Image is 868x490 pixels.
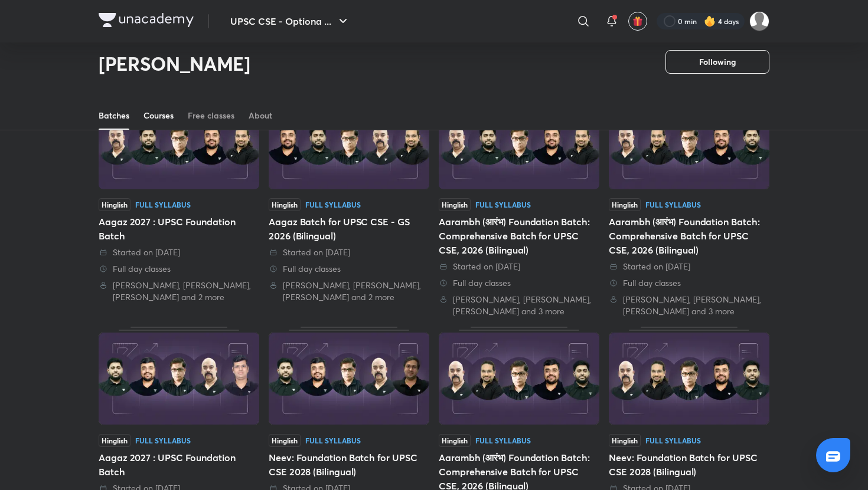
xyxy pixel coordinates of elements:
img: Company Logo [99,13,194,27]
div: Full Syllabus [305,437,361,444]
div: Aagaz 2027 : UPSC Foundation Batch [99,215,259,243]
div: Full Syllabus [645,437,701,444]
span: Hinglish [439,434,471,447]
div: Full day classes [439,277,599,289]
img: Thumbnail [269,97,429,189]
div: Started on 30 Sept 2025 [99,246,259,258]
a: Batches [99,101,129,130]
img: Thumbnail [439,333,599,425]
span: Hinglish [269,434,301,447]
div: Sudarshan Gurjar, Dr Sidharth Arora, Mrunal Patel and 2 more [269,279,429,303]
div: Sudarshan Gurjar, Dr Sidharth Arora, Mrunal Patel and 2 more [99,279,259,303]
div: Batches [99,110,129,121]
img: streak [704,15,716,27]
div: Full day classes [609,277,769,289]
div: Full day classes [99,263,259,275]
div: Aarambh (आरंभ) Foundation Batch: Comprehensive Batch for UPSC CSE, 2026 (Bilingual) [609,91,769,317]
a: Free classes [188,101,234,130]
div: Aagaz Batch for UPSC CSE - GS 2026 (Bilingual) [269,91,429,317]
div: Sudarshan Gurjar, Dr Sidharth Arora, Saurabh Pandey and 3 more [439,294,599,317]
a: Company Logo [99,13,194,30]
img: Ayush Kumar [749,11,769,31]
img: Thumbnail [99,97,259,189]
span: Hinglish [439,198,471,211]
img: avatar [632,16,643,27]
div: Aarambh (आरंभ) Foundation Batch: Comprehensive Batch for UPSC CSE, 2026 (Bilingual) [439,91,599,317]
a: Courses [143,101,174,130]
div: Full Syllabus [135,437,191,444]
div: Neev: Foundation Batch for UPSC CSE 2028 (Bilingual) [609,450,769,479]
div: Full Syllabus [305,201,361,208]
div: Neev: Foundation Batch for UPSC CSE 2028 (Bilingual) [269,450,429,479]
div: Sudarshan Gurjar, Dr Sidharth Arora, Mrunal Patel and 3 more [609,294,769,317]
div: Free classes [188,110,234,121]
img: Thumbnail [609,333,769,425]
img: Thumbnail [99,333,259,425]
div: Aarambh (आरंभ) Foundation Batch: Comprehensive Batch for UPSC CSE, 2026 (Bilingual) [609,215,769,257]
a: About [249,101,272,130]
span: Following [699,56,736,68]
span: Hinglish [609,434,641,447]
div: Aagaz 2027 : UPSC Foundation Batch [99,91,259,317]
button: avatar [628,12,647,31]
button: UPSC CSE - Optiona ... [223,9,357,33]
span: Hinglish [99,434,130,447]
div: Full Syllabus [475,201,531,208]
div: Full day classes [269,263,429,275]
div: Courses [143,110,174,121]
img: Thumbnail [439,97,599,189]
span: Hinglish [609,198,641,211]
div: Started on 29 Aug 2025 [439,261,599,272]
div: Full Syllabus [645,201,701,208]
span: Hinglish [99,198,130,211]
div: Started on 8 Jun 2025 [609,261,769,272]
div: Full Syllabus [475,437,531,444]
div: Aagaz 2027 : UPSC Foundation Batch [99,450,259,479]
h2: [PERSON_NAME] [99,52,250,75]
img: Thumbnail [269,333,429,425]
div: Aarambh (आरंभ) Foundation Batch: Comprehensive Batch for UPSC CSE, 2026 (Bilingual) [439,215,599,257]
img: Thumbnail [609,97,769,189]
div: Started on 8 Sept 2025 [269,246,429,258]
span: Hinglish [269,198,301,211]
div: Aagaz Batch for UPSC CSE - GS 2026 (Bilingual) [269,215,429,243]
div: About [249,110,272,121]
div: Full Syllabus [135,201,191,208]
button: Following [665,50,769,74]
